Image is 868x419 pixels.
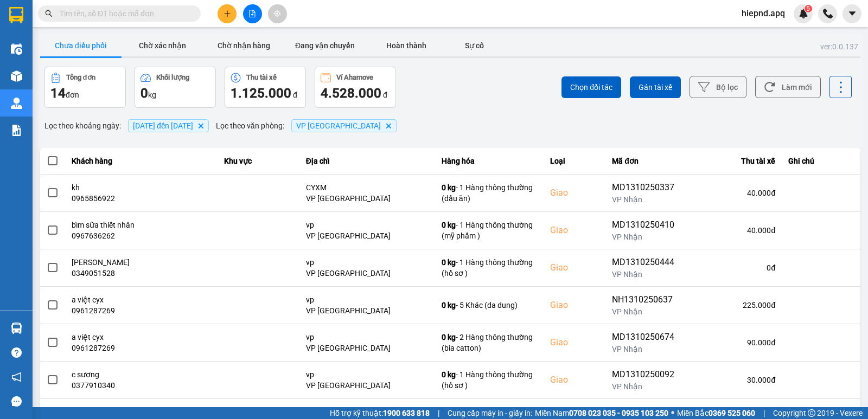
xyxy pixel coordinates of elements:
button: Tổng đơn14đơn [44,67,126,108]
th: Khách hàng [65,148,218,175]
div: vp [306,220,429,230]
strong: 1900 633 818 [383,409,430,417]
span: VP Cầu Yên Xuân [296,121,381,130]
span: Miền Nam [535,407,668,419]
div: Tổng đơn [66,74,95,81]
div: c sương [72,369,211,380]
div: Giao [550,373,599,386]
div: VP [GEOGRAPHIC_DATA] [306,193,429,204]
div: 90.000 đ [693,337,775,348]
div: VP Nhận [612,269,680,280]
div: - 2 Hàng thông thường (bìa catton) [442,332,537,353]
div: bỉm sữa thiết nhân [72,220,211,230]
div: VP Nhận [612,231,680,242]
div: CYXM [306,182,429,193]
span: plus [224,10,231,17]
div: - 1 Hàng thông thường (dầu ăn) [442,182,537,204]
div: VP Nhận [612,344,680,354]
div: Khối lượng [156,74,189,81]
button: Chờ xác nhận [122,35,203,56]
span: Gán tài xế [639,82,672,93]
button: Hoàn thành [366,35,447,56]
img: warehouse-icon [11,98,22,109]
button: Sự cố [447,35,501,56]
span: 5 [806,5,810,12]
span: 01/10/2025 đến 14/10/2025 [133,121,193,130]
div: đ [321,85,390,102]
span: Miền Bắc [677,407,755,419]
img: warehouse-icon [11,70,22,82]
span: 0 kg [442,183,456,192]
div: VP Nhận [612,194,680,205]
th: Ghi chú [782,148,860,175]
div: VP Nhận [612,381,680,392]
th: Địa chỉ [299,148,435,175]
strong: 0708 023 035 - 0935 103 250 [569,409,668,417]
div: 0967636262 [72,230,211,241]
span: 14 [50,86,66,101]
div: vp [306,257,429,268]
span: 1.125.000 [231,86,291,101]
th: Mã đơn [605,148,687,175]
div: Giao [550,336,599,349]
span: 0 kg [442,221,456,229]
sup: 5 [805,5,812,12]
span: VP Cầu Yên Xuân, close by backspace [291,119,397,132]
div: VP [GEOGRAPHIC_DATA] [306,343,429,353]
div: đ [231,85,300,102]
div: a việt cyx [72,294,211,305]
div: VP [GEOGRAPHIC_DATA] [306,230,429,241]
div: vp [306,332,429,343]
button: Thu tài xế1.125.000 đ [225,67,306,108]
button: Khối lượng0kg [135,67,216,108]
div: vp [306,369,429,380]
span: 0 [141,86,148,101]
div: Ví Ahamove [336,74,373,81]
div: MD1310250107 [612,405,680,418]
div: 40.000 đ [693,188,775,198]
div: vp [306,407,429,417]
div: kg [141,85,210,102]
span: caret-down [847,9,857,18]
span: search [45,10,53,17]
div: Thu tài xế [246,74,277,81]
button: plus [218,4,237,23]
span: copyright [808,409,815,417]
th: Hàng hóa [435,148,544,175]
span: 01/10/2025 đến 14/10/2025, close by backspace [128,119,209,132]
span: 0 kg [442,258,456,267]
span: | [438,407,439,419]
div: - 1 Hàng thông thường (hồ sơ ) [442,257,537,279]
span: Cung cấp máy in - giấy in: [448,407,532,419]
div: VP [GEOGRAPHIC_DATA] [306,305,429,316]
button: Chưa điều phối [40,35,122,56]
div: VP [GEOGRAPHIC_DATA] [306,380,429,391]
span: file-add [248,10,256,17]
button: Chọn đối tác [561,76,621,98]
button: Chờ nhận hàng [203,35,284,56]
div: đơn [50,85,120,102]
div: kh [72,182,211,193]
button: Gán tài xế [630,76,681,98]
div: - 5 Khác (da dung) [442,300,537,311]
div: - 1 Hàng thông thường (mỹ phẩm ) [442,220,537,241]
svg: Delete [385,123,392,129]
button: Ví Ahamove4.528.000 đ [315,67,396,108]
img: icon-new-feature [799,9,808,18]
span: Chọn đối tác [570,82,612,93]
div: 30.000 đ [693,375,775,385]
span: notification [11,372,22,382]
svg: Delete [197,123,204,129]
div: VP Nhận [612,306,680,317]
th: Loại [544,148,606,175]
div: Giao [550,186,599,199]
span: ⚪️ [671,411,674,415]
input: Tìm tên, số ĐT hoặc mã đơn [60,8,188,20]
img: warehouse-icon [11,323,22,334]
img: logo-vxr [9,7,23,23]
div: 0 đ [693,262,775,273]
div: Thu tài xế [693,154,775,167]
div: MD1310250444 [612,256,680,269]
span: 0 kg [442,333,456,341]
div: 0349051528 [72,268,211,279]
